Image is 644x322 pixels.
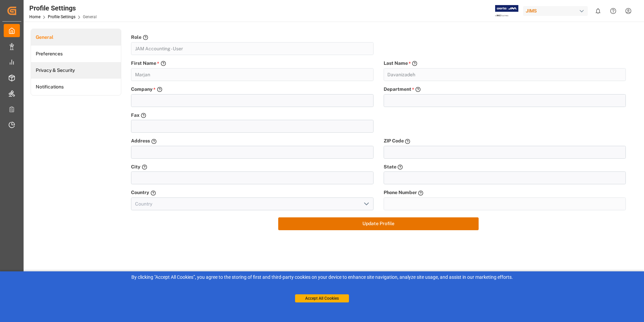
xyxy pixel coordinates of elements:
[384,86,411,93] label: Department
[131,112,139,119] label: Fax
[31,79,121,95] a: Notifications
[278,217,478,230] button: Update Profile
[48,15,75,19] a: Profile Settings
[131,34,141,41] label: Role
[31,29,121,46] a: General
[131,163,140,170] label: City
[131,60,156,67] label: First Name
[384,60,408,67] label: Last Name
[31,46,121,62] a: Preferences
[361,199,371,209] button: open menu
[523,4,590,17] button: JIMS
[131,137,150,144] label: Address
[131,197,373,210] input: Country
[384,137,404,144] label: ZIP Code
[29,15,40,19] a: Home
[31,62,121,79] a: Privacy & Security
[131,86,153,93] label: Company
[590,3,606,19] button: show 0 new notifications
[384,163,396,170] label: State
[384,189,417,196] label: Phone Number
[523,6,588,16] div: JIMS
[5,274,639,281] div: By clicking "Accept All Cookies”, you agree to the storing of first and third-party cookies on yo...
[295,294,349,302] button: Accept All Cookies
[29,3,97,13] div: Profile Settings
[606,3,621,19] button: Help Center
[131,189,149,196] label: Country
[495,5,518,17] img: Exertis%20JAM%20-%20Email%20Logo.jpg_1722504956.jpg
